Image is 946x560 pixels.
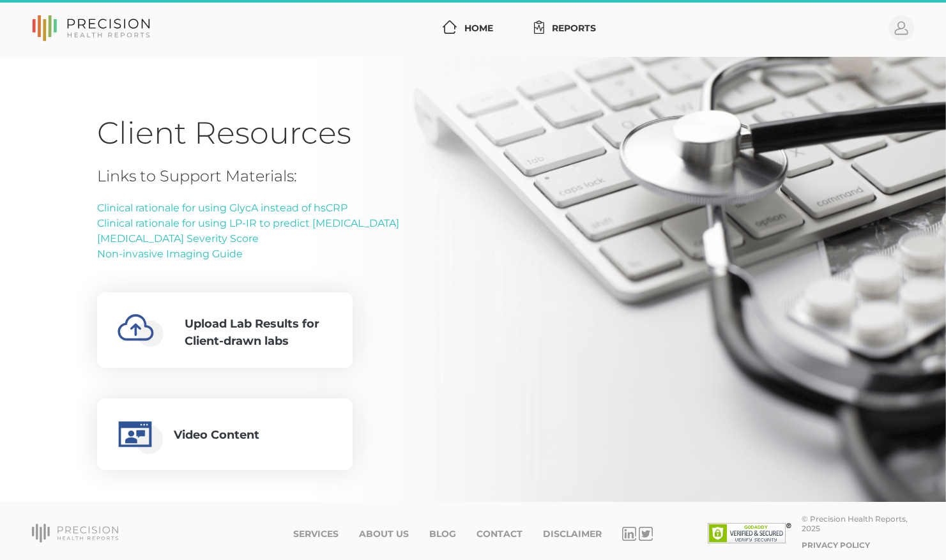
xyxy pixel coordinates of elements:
[97,217,399,229] a: Clinical rationale for using LP-IR to predict [MEDICAL_DATA]
[97,202,347,214] a: Clinical rationale for using GlycA instead of hsCRP
[429,529,456,540] a: Blog
[185,315,332,350] div: Upload Lab Results for Client-drawn labs
[438,17,498,40] a: Home
[174,427,259,447] div: Video Content
[97,248,243,260] a: Non-invasive Imaging Guide
[802,514,914,533] div: © Precision Health Reports, 2025
[97,232,259,245] a: [MEDICAL_DATA] Severity Score
[97,114,849,152] h1: Client Resources
[477,529,523,540] a: Contact
[97,167,399,186] h4: Links to Support Materials:
[359,529,409,540] a: About Us
[293,529,339,540] a: Services
[708,523,791,543] img: SSL site seal - click to verify
[802,540,870,550] a: Privacy Policy
[529,17,601,40] a: Reports
[543,529,602,540] a: Disclaimer
[114,414,164,455] img: educational-video.0c644723.png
